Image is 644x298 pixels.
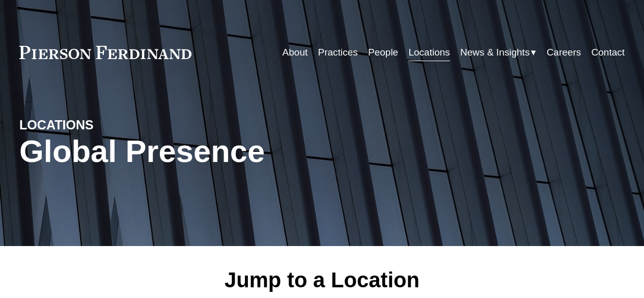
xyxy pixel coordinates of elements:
h4: LOCATIONS [19,117,171,133]
a: Locations [408,43,450,62]
a: Contact [592,43,625,62]
span: News & Insights [460,44,529,61]
a: About [283,43,308,62]
a: People [368,43,398,62]
a: folder dropdown [460,43,536,62]
h2: Jump to a Location [146,267,499,293]
a: Careers [547,43,581,62]
a: Practices [318,43,358,62]
h1: Global Presence [19,133,423,169]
